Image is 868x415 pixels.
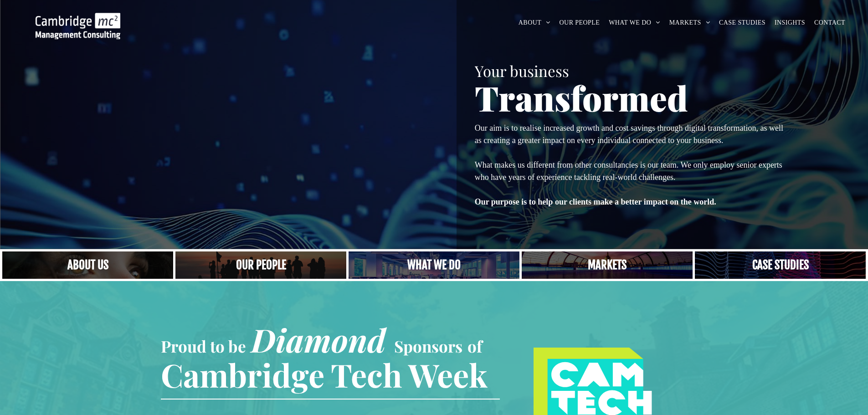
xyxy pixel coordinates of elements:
a: Close up of woman's face, centered on her eyes [2,251,173,279]
span: Cambridge Tech Week [161,353,488,396]
img: Go to Homepage [36,13,120,39]
span: Proud to be [161,335,246,357]
span: Transformed [475,75,688,120]
strong: Our purpose is to help our clients make a better impact on the world. [475,197,716,206]
a: ABOUT [514,15,555,30]
span: of [467,335,482,357]
span: Diamond [251,318,386,361]
a: MARKETS [665,15,714,30]
a: OUR PEOPLE [555,15,605,30]
a: CONTACT [810,15,850,30]
span: Our aim is to realise increased growth and cost savings through digital transformation, as well a... [475,123,783,145]
a: INSIGHTS [770,15,810,30]
span: Sponsors [394,335,462,357]
a: CASE STUDIES [714,15,770,30]
a: A yoga teacher lifting his whole body off the ground in the peacock pose [349,251,519,279]
span: Your business [475,61,569,81]
a: A crowd in silhouette at sunset, on a rise or lookout point [175,251,346,279]
a: WHAT WE DO [604,15,665,30]
span: What makes us different from other consultancies is our team. We only employ senior experts who h... [475,160,782,182]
